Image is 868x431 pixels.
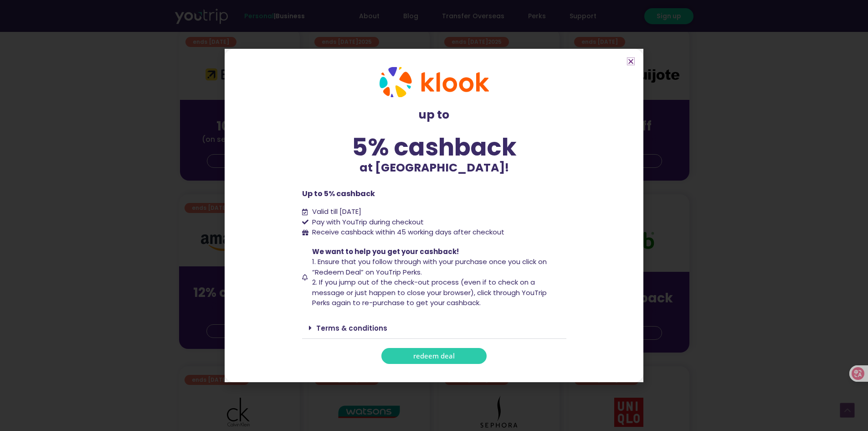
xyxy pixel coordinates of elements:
span: Valid till [DATE] [310,207,361,217]
span: We want to help you get your cashback! [312,247,459,256]
p: Up to 5% cashback [302,188,566,199]
div: 5% cashback [302,135,566,159]
span: 1. Ensure that you follow through with your purchase once you click on “Redeem Deal” on YouTrip P... [312,257,547,277]
p: at [GEOGRAPHIC_DATA]! [302,159,566,177]
span: redeem deal [413,353,455,359]
a: Terms & conditions [316,323,387,333]
span: Pay with YouTrip during checkout [310,217,424,228]
div: Terms & conditions [302,317,566,339]
p: up to [302,106,566,124]
span: 2. If you jump out of the check-out process (even if to check on a message or just happen to clos... [312,277,547,307]
span: Receive cashback within 45 working days after checkout [310,227,504,238]
a: redeem deal [381,348,487,364]
a: Close [627,58,634,65]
